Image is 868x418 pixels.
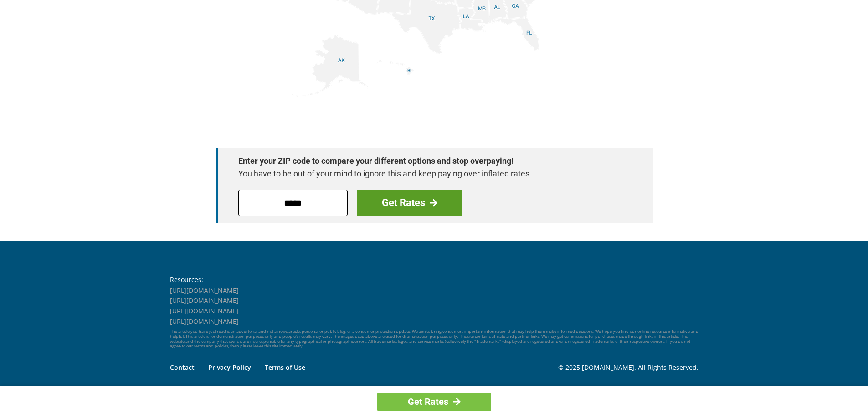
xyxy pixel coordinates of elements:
p: The article you have just read is an advertorial and not a news article, personal or public blog,... [170,329,699,349]
a: Get Rates [377,393,491,411]
a: [URL][DOMAIN_NAME] [170,296,239,305]
a: Get Rates [357,190,462,216]
a: Privacy Policy [208,363,251,372]
p: © 2025 [DOMAIN_NAME]. All Rights Reserved. [558,363,699,373]
a: [URL][DOMAIN_NAME] [170,307,239,315]
strong: Enter your ZIP code to compare your different options and stop overpaying! [238,155,621,167]
p: You have to be out of your mind to ignore this and keep paying over inflated rates. [238,167,621,180]
a: Contact [170,363,195,372]
a: [URL][DOMAIN_NAME] [170,317,239,326]
a: [URL][DOMAIN_NAME] [170,286,239,295]
a: Terms of Use [265,363,305,372]
li: Resources: [170,275,699,285]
